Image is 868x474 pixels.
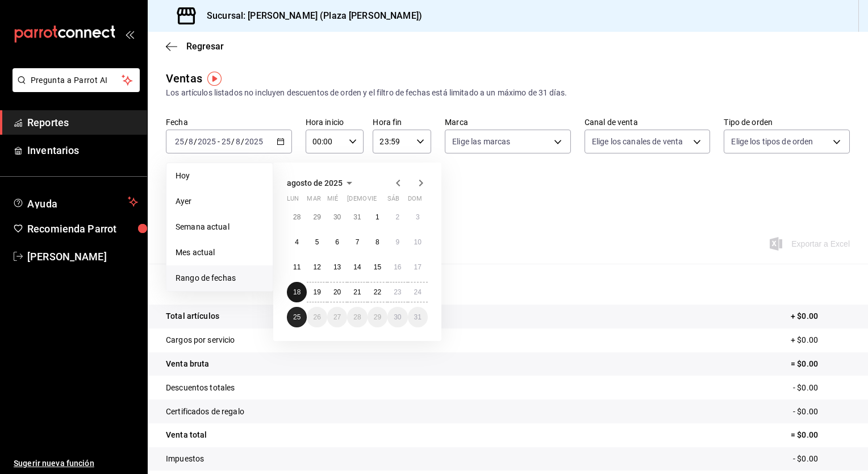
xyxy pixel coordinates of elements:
abbr: 1 de agosto de 2025 [375,213,379,221]
span: Mes actual [176,247,264,259]
abbr: sábado [387,195,399,207]
span: / [231,137,235,146]
input: -- [174,137,185,146]
label: Marca [445,118,571,126]
abbr: jueves [347,195,414,207]
button: 23 de agosto de 2025 [387,282,407,302]
span: / [185,137,188,146]
span: Elige los tipos de orden [731,136,813,147]
input: ---- [244,137,264,146]
abbr: 31 de julio de 2025 [353,213,361,221]
p: - $0.00 [793,453,850,465]
abbr: 23 de agosto de 2025 [394,288,401,296]
button: Regresar [166,41,224,52]
button: 31 de julio de 2025 [347,207,367,227]
button: 28 de julio de 2025 [287,207,307,227]
button: 27 de agosto de 2025 [327,307,347,327]
span: agosto de 2025 [287,178,343,188]
button: 30 de agosto de 2025 [387,307,407,327]
button: 15 de agosto de 2025 [368,257,387,277]
label: Hora fin [373,118,431,126]
button: open_drawer_menu [125,30,134,39]
button: 14 de agosto de 2025 [347,257,367,277]
button: 8 de agosto de 2025 [368,232,387,252]
abbr: 25 de agosto de 2025 [293,313,301,321]
button: 31 de agosto de 2025 [408,307,428,327]
div: Los artículos listados no incluyen descuentos de orden y el filtro de fechas está limitado a un m... [166,87,850,99]
abbr: 7 de agosto de 2025 [356,238,360,246]
img: Tooltip marker [207,72,222,86]
p: = $0.00 [791,429,850,441]
abbr: 10 de agosto de 2025 [414,238,422,246]
abbr: 8 de agosto de 2025 [375,238,379,246]
abbr: 4 de agosto de 2025 [295,238,299,246]
button: 7 de agosto de 2025 [347,232,367,252]
abbr: miércoles [327,195,338,207]
button: 17 de agosto de 2025 [408,257,428,277]
button: 26 de agosto de 2025 [307,307,327,327]
button: 11 de agosto de 2025 [287,257,307,277]
p: + $0.00 [791,310,850,322]
abbr: 18 de agosto de 2025 [293,288,301,296]
abbr: 22 de agosto de 2025 [374,288,381,296]
span: Reportes [27,115,138,130]
span: / [241,137,244,146]
div: Ventas [166,70,202,87]
p: Total artículos [166,310,219,322]
abbr: 14 de agosto de 2025 [353,263,361,271]
button: 1 de agosto de 2025 [368,207,387,227]
p: Certificados de regalo [166,406,244,418]
abbr: 20 de agosto de 2025 [333,288,341,296]
p: Descuentos totales [166,382,235,394]
span: Pregunta a Parrot AI [31,74,122,86]
a: Pregunta a Parrot AI [8,82,140,94]
span: Rango de fechas [176,272,264,284]
label: Hora inicio [306,118,364,126]
abbr: 29 de agosto de 2025 [374,313,381,321]
span: Hoy [176,170,264,182]
abbr: 3 de agosto de 2025 [416,213,420,221]
abbr: 16 de agosto de 2025 [394,263,401,271]
span: Semana actual [176,221,264,233]
button: 18 de agosto de 2025 [287,282,307,302]
abbr: 9 de agosto de 2025 [395,238,399,246]
input: ---- [197,137,216,146]
p: - $0.00 [793,406,850,418]
button: 28 de agosto de 2025 [347,307,367,327]
span: Inventarios [27,143,138,158]
p: Resumen [166,277,850,291]
button: 4 de agosto de 2025 [287,232,307,252]
button: 29 de julio de 2025 [307,207,327,227]
abbr: 17 de agosto de 2025 [414,263,422,271]
span: Ayuda [27,195,123,209]
button: 6 de agosto de 2025 [327,232,347,252]
button: 25 de agosto de 2025 [287,307,307,327]
button: 30 de julio de 2025 [327,207,347,227]
abbr: 21 de agosto de 2025 [353,288,361,296]
label: Tipo de orden [724,118,850,126]
span: - [218,137,220,146]
button: 12 de agosto de 2025 [307,257,327,277]
span: Elige los canales de venta [592,136,683,147]
input: -- [188,137,194,146]
span: Ayer [176,196,264,207]
p: Impuestos [166,453,204,465]
span: Recomienda Parrot [27,221,138,236]
abbr: 28 de agosto de 2025 [353,313,361,321]
button: 29 de agosto de 2025 [368,307,387,327]
abbr: 31 de agosto de 2025 [414,313,422,321]
span: / [194,137,197,146]
button: 13 de agosto de 2025 [327,257,347,277]
button: 22 de agosto de 2025 [368,282,387,302]
button: 10 de agosto de 2025 [408,232,428,252]
abbr: 29 de julio de 2025 [313,213,320,221]
button: 16 de agosto de 2025 [387,257,407,277]
abbr: 15 de agosto de 2025 [374,263,381,271]
abbr: 12 de agosto de 2025 [313,263,320,271]
button: agosto de 2025 [287,176,356,190]
abbr: 28 de julio de 2025 [293,213,301,221]
abbr: 30 de agosto de 2025 [394,313,401,321]
abbr: 13 de agosto de 2025 [333,263,341,271]
abbr: 26 de agosto de 2025 [313,313,320,321]
span: Sugerir nueva función [14,458,138,469]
